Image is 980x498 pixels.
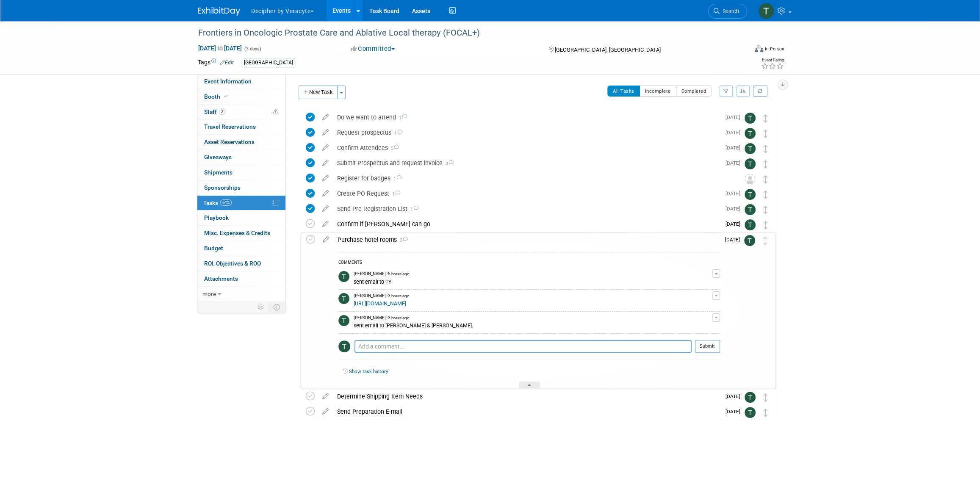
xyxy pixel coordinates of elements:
[198,44,242,52] span: [DATE] [DATE]
[764,145,768,153] i: Move task
[764,130,768,138] i: Move task
[354,315,410,321] span: [PERSON_NAME] - 3 hours ago
[197,150,285,165] a: Giveaways
[389,191,400,197] span: 1
[219,108,225,115] span: 2
[755,45,763,52] img: Format-Inperson.png
[764,46,784,52] div: In-Person
[764,409,768,417] i: Move task
[761,58,784,62] div: Event Rating
[333,110,720,125] div: Do we want to attend
[198,7,240,16] img: ExhibitDay
[197,119,285,134] a: Travel Reservations
[204,78,252,85] span: Event Information
[348,44,398,53] button: Committed
[607,86,640,97] button: All Tasks
[204,230,270,236] span: Misc. Expenses & Credits
[725,130,745,136] span: [DATE]
[764,393,768,401] i: Move task
[241,58,296,67] div: [GEOGRAPHIC_DATA]
[318,408,333,415] a: edit
[204,260,261,267] span: ROI, Objectives & ROO
[318,205,333,213] a: edit
[318,129,333,136] a: edit
[318,236,333,243] a: edit
[198,58,234,68] td: Tags
[333,156,720,170] div: Submit Prospectus and request invoice
[764,191,768,199] i: Move task
[333,232,720,247] div: Purchase hotel rooms
[197,135,285,149] a: Asset Reservations
[407,207,418,212] span: 1
[254,302,269,313] td: Personalize Event Tab Strip
[338,315,349,326] img: Tony Alvarado
[333,389,720,404] div: Determine Shipping Item Needs
[204,184,241,191] span: Sponsorships
[745,189,756,200] img: Tony Alvarado
[318,159,333,167] a: edit
[318,144,333,152] a: edit
[725,114,745,120] span: [DATE]
[203,199,232,206] span: Tasks
[338,293,349,304] img: Tony Alvarado
[333,141,720,155] div: Confirm Attendees
[349,368,388,374] a: Show task history
[725,160,745,166] span: [DATE]
[197,271,285,286] a: Attachments
[763,237,767,245] i: Move task
[745,113,756,124] img: Tony Alvarado
[318,220,333,228] a: edit
[224,94,228,99] i: Booth reservation complete
[396,115,407,121] span: 1
[354,301,406,307] a: [URL][DOMAIN_NAME]
[338,271,349,282] img: Tony Alvarado
[195,25,734,41] div: Frontiers in Oncologic Prostate Care and Ablative Local therapy (FOCAL+)
[204,275,238,282] span: Attachments
[639,86,676,97] button: Incomplete
[204,123,256,130] span: Travel Reservations
[725,409,745,415] span: [DATE]
[299,86,338,99] button: New Task
[197,89,285,104] a: Booth
[745,174,756,185] img: Unassigned
[764,160,768,168] i: Move task
[764,206,768,214] i: Move task
[745,407,756,418] img: Tony Alvarado
[745,158,756,169] img: Tony Alvarado
[720,8,739,14] span: Search
[197,287,285,302] a: more
[204,93,230,100] span: Booth
[204,169,233,176] span: Shipments
[391,130,402,136] span: 1
[753,86,767,97] a: Refresh
[725,145,745,151] span: [DATE]
[354,293,410,299] span: [PERSON_NAME] - 3 hours ago
[388,146,399,151] span: 5
[725,206,745,212] span: [DATE]
[204,108,225,115] span: Staff
[354,271,410,277] span: [PERSON_NAME] - 5 hours ago
[745,392,756,403] img: Tony Alvarado
[745,128,756,139] img: Tony Alvarado
[244,46,261,52] span: (3 days)
[397,238,408,243] span: 3
[354,277,712,285] div: sent email to TY
[220,199,232,206] span: 64%
[197,196,285,210] a: Tasks64%
[197,256,285,271] a: ROI, Objectives & ROO
[216,45,224,52] span: to
[202,290,216,297] span: more
[204,154,232,160] span: Giveaways
[708,4,747,19] a: Search
[695,340,720,353] button: Submit
[745,204,756,215] img: Tony Alvarado
[764,175,768,183] i: Move task
[725,191,745,196] span: [DATE]
[745,143,756,154] img: Tony Alvarado
[273,108,279,116] span: Potential Scheduling Conflict -- at least one attendee is tagged in another overlapping event.
[204,245,223,252] span: Budget
[333,217,720,231] div: Confirm if [PERSON_NAME] can go
[725,221,745,227] span: [DATE]
[764,114,768,122] i: Move task
[745,219,756,230] img: Tony Alvarado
